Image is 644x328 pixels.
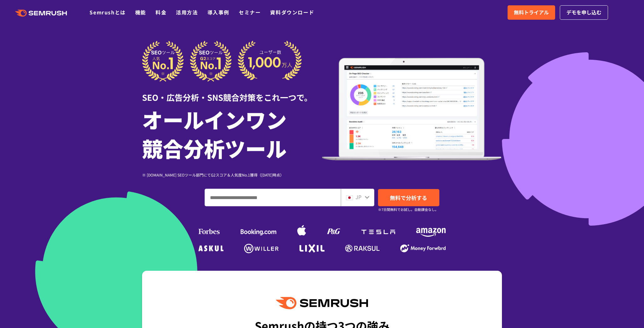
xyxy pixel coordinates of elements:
[207,8,229,16] a: 導入事例
[355,193,361,201] span: JP
[89,8,125,16] a: Semrushとは
[142,105,322,162] h1: オールインワン 競合分析ツール
[378,207,438,213] small: ※7日間無料でお試し。自動課金なし。
[560,5,608,20] a: デモを申し込む
[156,8,166,16] a: 料金
[378,189,439,206] a: 無料で分析する
[508,5,555,20] a: 無料トライアル
[142,82,322,103] div: SEO・広告分析・SNS競合対策をこれ一つで。
[176,8,198,16] a: 活用方法
[135,8,146,16] a: 機能
[390,194,427,202] span: 無料で分析する
[239,8,261,16] a: セミナー
[142,172,322,178] div: ※ [DOMAIN_NAME] SEOツール部門にてG2スコア＆人気度No.1獲得（[DATE]時点）
[205,189,340,206] input: ドメイン、キーワードまたはURLを入力してください
[566,8,601,17] span: デモを申し込む
[514,8,549,17] span: 無料トライアル
[270,8,314,16] a: 資料ダウンロード
[276,297,368,309] img: Semrush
